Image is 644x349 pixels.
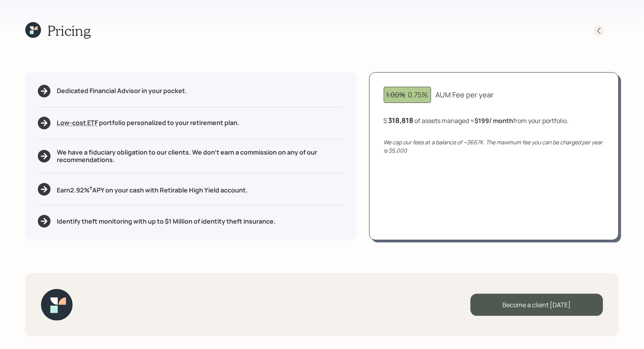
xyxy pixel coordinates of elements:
span: 1.00% [386,90,406,99]
iframe: Customer reviews powered by Trustpilot [82,282,183,341]
h5: Identify theft monitoring with up to $1 Million of identity theft insurance. [57,218,276,225]
h5: Earn 2.92 % APY on your cash with Retirable High Yield account. [57,185,248,194]
div: AUM Fee per year [436,90,494,100]
sup: † [90,185,92,192]
div: 0.75% [386,90,428,100]
h5: portfolio personalized to your retirement plan. [57,119,239,127]
div: Become a client [DATE] [470,294,603,316]
h1: Pricing [47,22,91,39]
h5: We have a fiduciary obligation to our clients. We don't earn a commission on any of our recommend... [57,149,344,164]
div: 318,818 [388,116,414,125]
b: $199 / month [475,116,513,125]
div: $ of assets managed ≈ from your portfolio . [384,116,569,125]
h5: Dedicated Financial Advisor in your pocket. [57,87,187,95]
i: We cap our fees at a balance of ~$667K. The maximum fee you can be charged per year is $5,000 [384,138,603,154]
span: Low-cost ETF [57,118,98,127]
